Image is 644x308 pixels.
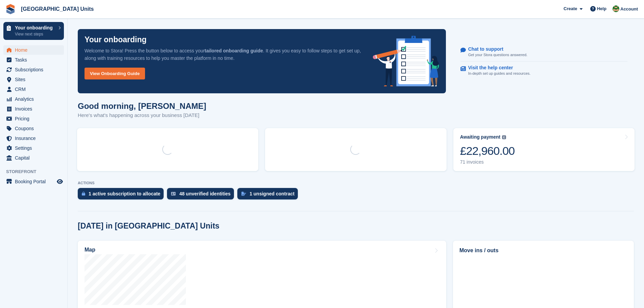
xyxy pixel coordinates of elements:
a: menu [3,94,64,104]
a: [GEOGRAPHIC_DATA] Units [18,3,96,15]
a: Preview store [56,177,64,186]
h2: Map [85,247,95,253]
p: ACTIONS [78,181,634,185]
a: Your onboarding View next steps [3,22,64,40]
a: menu [3,177,64,186]
a: menu [3,104,64,114]
a: Awaiting payment £22,960.00 71 invoices [453,128,635,171]
img: active_subscription_to_allocate_icon-d502201f5373d7db506a760aba3b589e785aa758c864c3986d89f69b8ff3... [82,191,85,196]
h1: Good morning, [PERSON_NAME] [78,101,206,111]
p: Welcome to Stora! Press the button below to access your . It gives you easy to follow steps to ge... [85,47,362,62]
a: 48 unverified identities [167,188,237,203]
span: Invoices [15,104,55,114]
span: Account [620,6,638,13]
a: menu [3,153,64,163]
span: Sites [15,75,55,84]
p: Your onboarding [15,25,55,30]
span: Help [597,5,606,12]
a: 1 active subscription to allocate [78,188,167,203]
div: 1 active subscription to allocate [89,191,160,196]
strong: tailored onboarding guide [205,48,263,53]
p: Your onboarding [85,36,147,44]
p: Here's what's happening across your business [DATE] [78,112,206,119]
span: Home [15,45,55,55]
a: Visit the help center In-depth set up guides and resources. [460,62,627,80]
p: Chat to support [468,46,522,52]
a: menu [3,114,64,123]
span: Pricing [15,114,55,123]
a: View Onboarding Guide [85,68,145,79]
img: verify_identity-adf6edd0f0f0b5bbfe63781bf79b02c33cf7c696d77639b501bdc392416b5a36.svg [171,192,176,196]
h2: Move ins / outs [459,246,627,255]
div: 48 unverified identities [179,191,231,196]
p: Get your Stora questions answered. [468,52,527,58]
span: Analytics [15,94,55,104]
a: Chat to support Get your Stora questions answered. [460,43,627,62]
a: menu [3,124,64,133]
p: Visit the help center [468,65,525,71]
a: menu [3,55,64,65]
img: Ursula Johns [613,5,619,12]
span: Settings [15,143,55,153]
a: menu [3,75,64,84]
span: Coupons [15,124,55,133]
a: 1 unsigned contract [237,188,301,203]
a: menu [3,65,64,74]
a: menu [3,45,64,55]
img: icon-info-grey-7440780725fd019a000dd9b08b2336e03edf1995a4989e88bcd33f0948082b44.svg [502,135,506,139]
span: Booking Portal [15,177,55,186]
span: CRM [15,85,55,94]
p: View next steps [15,31,55,37]
div: 71 invoices [460,159,515,165]
div: 1 unsigned contract [249,191,294,196]
a: menu [3,143,64,153]
span: Capital [15,153,55,163]
span: Create [564,5,577,12]
a: menu [3,85,64,94]
div: £22,960.00 [460,144,515,158]
a: menu [3,134,64,143]
h2: [DATE] in [GEOGRAPHIC_DATA] Units [78,221,219,231]
img: onboarding-info-6c161a55d2c0e0a8cae90662b2fe09162a5109e8cc188191df67fb4f79e88e88.svg [373,36,439,87]
p: In-depth set up guides and resources. [468,71,531,76]
span: Subscriptions [15,65,55,74]
img: stora-icon-8386f47178a22dfd0bd8f6a31ec36ba5ce8667c1dd55bd0f319d3a0aa187defe.svg [5,4,16,14]
span: Tasks [15,55,55,65]
span: Insurance [15,134,55,143]
div: Awaiting payment [460,134,501,140]
img: contract_signature_icon-13c848040528278c33f63329250d36e43548de30e8caae1d1a13099fd9432cc5.svg [241,192,246,196]
span: Storefront [6,168,67,175]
